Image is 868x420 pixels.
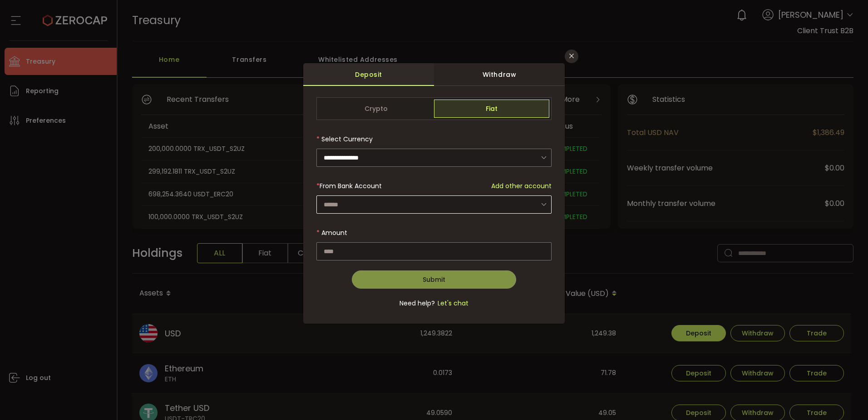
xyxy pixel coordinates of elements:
[320,181,382,190] span: From Bank Account
[823,376,868,420] iframe: Chat Widget
[423,275,445,284] span: Submit
[352,270,517,289] button: Submit
[434,100,549,118] span: Fiat
[491,181,552,191] span: Add other account
[316,228,347,237] label: Amount
[316,135,373,144] label: Select Currency
[435,299,469,308] span: Let's chat
[434,63,565,86] div: Withdraw
[399,299,435,308] span: Need help?
[303,63,565,324] div: dialog
[303,63,434,86] div: Deposit
[319,100,434,118] span: Crypto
